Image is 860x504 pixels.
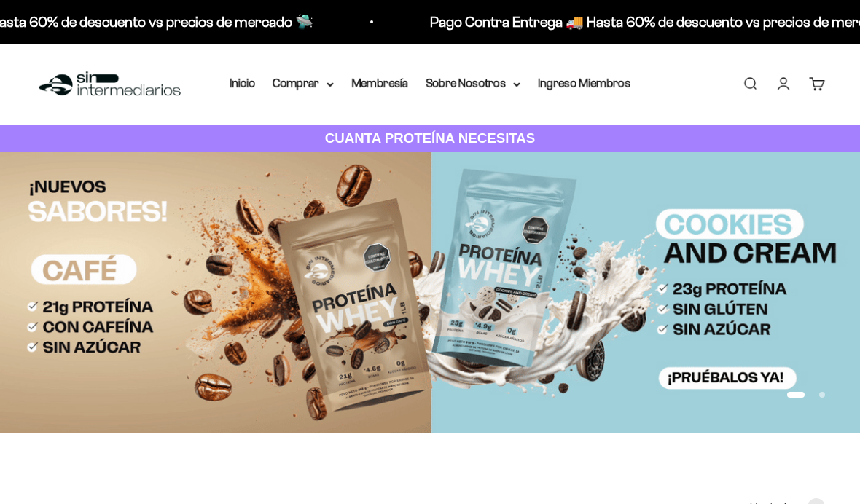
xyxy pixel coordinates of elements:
[230,77,255,90] a: Inicio
[426,74,520,93] summary: Sobre Nosotros
[273,74,334,93] summary: Comprar
[538,77,630,90] a: Ingreso Miembros
[351,77,408,90] a: Membresía
[325,130,536,146] strong: CUANTA PROTEÍNA NECESITAS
